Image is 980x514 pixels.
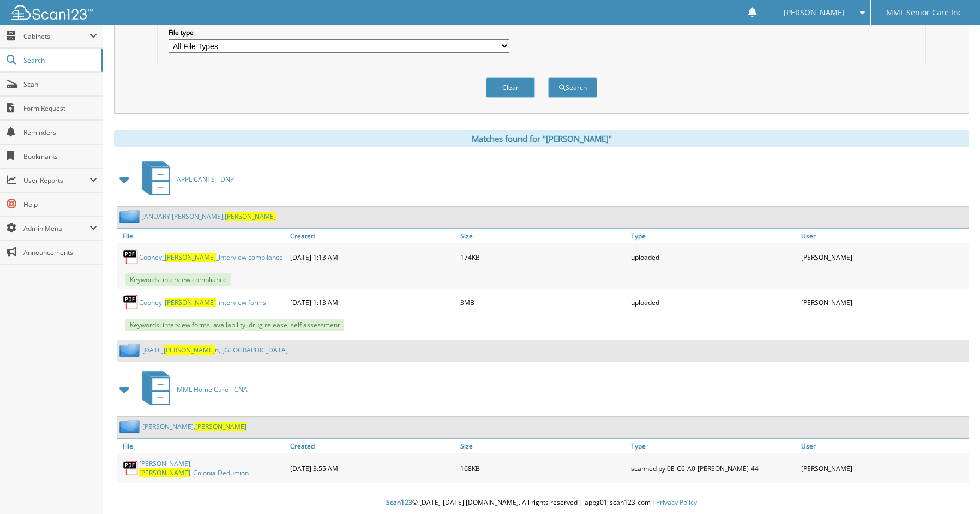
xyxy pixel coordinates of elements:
[628,456,798,480] div: scanned by 0E-C6-A0-[PERSON_NAME]-44
[486,77,535,98] button: Clear
[165,298,216,307] span: [PERSON_NAME]
[23,32,89,41] span: Cabinets
[287,456,458,480] div: [DATE] 3:55 AM
[23,56,95,65] span: Search
[548,77,597,98] button: Search
[117,439,287,453] a: File
[119,210,142,223] img: folder2.png
[225,212,276,221] span: [PERSON_NAME]
[458,456,628,480] div: 168KB
[386,498,412,507] span: Scan123
[798,291,969,313] div: [PERSON_NAME]
[23,176,89,185] span: User Reports
[123,249,139,265] img: PDF.png
[139,459,285,477] a: [PERSON_NAME],[PERSON_NAME]_ColonialDeduction
[23,224,89,233] span: Admin Menu
[142,422,246,431] a: [PERSON_NAME],[PERSON_NAME]
[798,439,969,453] a: User
[23,200,97,209] span: Help
[139,298,266,307] a: Cooney_[PERSON_NAME]_interview forms
[177,175,234,184] span: APPLICANTS - DNP
[798,456,969,480] div: [PERSON_NAME]
[458,439,628,453] a: Size
[11,5,93,20] img: scan123-logo-white.svg
[139,253,283,262] a: Cooney_[PERSON_NAME]_interview compliance
[628,229,798,243] a: Type
[142,212,276,221] a: JANUARY [PERSON_NAME],[PERSON_NAME]
[287,291,458,313] div: [DATE] 1:13 AM
[287,439,458,453] a: Created
[165,253,216,262] span: [PERSON_NAME]
[458,229,628,243] a: Size
[287,229,458,243] a: Created
[458,291,628,313] div: 3MB
[23,104,97,113] span: Form Request
[23,80,97,89] span: Scan
[798,246,969,268] div: [PERSON_NAME]
[784,9,845,16] span: [PERSON_NAME]
[628,439,798,453] a: Type
[123,460,139,476] img: PDF.png
[136,158,234,201] a: APPLICANTS - DNP
[628,291,798,313] div: uploaded
[142,345,288,355] a: [DATE][PERSON_NAME]n, [GEOGRAPHIC_DATA]
[925,462,980,514] iframe: Chat Widget
[117,229,287,243] a: File
[23,152,97,161] span: Bookmarks
[136,368,248,411] a: MML Home Care - CNA
[628,246,798,268] div: uploaded
[139,468,190,477] span: [PERSON_NAME]
[798,229,969,243] a: User
[119,343,142,357] img: folder2.png
[125,273,231,286] span: Keywords: interview compliance
[114,130,969,147] div: Matches found for "[PERSON_NAME]"
[164,345,215,355] span: [PERSON_NAME]
[125,319,344,331] span: Keywords: interview forms, availability, drug release, self assessment
[23,248,97,257] span: Announcements
[886,9,962,16] span: MML Senior Care Inc
[458,246,628,268] div: 174KB
[287,246,458,268] div: [DATE] 1:13 AM
[169,28,509,37] label: File type
[23,128,97,137] span: Reminders
[177,385,248,394] span: MML Home Care - CNA
[195,422,246,431] span: [PERSON_NAME]
[119,420,142,433] img: folder2.png
[656,498,697,507] a: Privacy Policy
[123,294,139,310] img: PDF.png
